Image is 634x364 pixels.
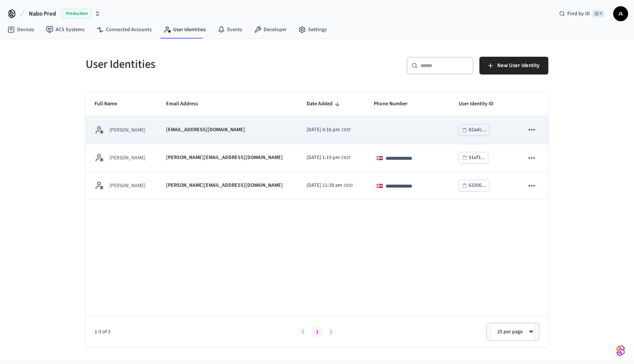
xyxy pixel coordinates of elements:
span: JL [614,7,627,20]
a: Events [212,23,248,36]
div: Norway: + 47 [374,180,388,192]
span: CEST [341,127,351,133]
a: ACS Systems [40,23,90,36]
span: Nabo Prod [29,9,56,18]
span: 1-3 of 3 [95,328,296,336]
h5: User Identities [86,57,313,72]
div: Norway: + 47 [374,152,388,164]
p: [EMAIL_ADDRESS][DOMAIN_NAME] [166,126,245,134]
span: Date Added [307,98,342,110]
span: New User Identity [497,61,539,70]
span: Production [62,9,92,19]
a: User Identities [158,23,212,36]
div: Europe/Oslo [307,126,351,134]
span: Full Name [95,98,127,110]
table: sticky table [86,92,548,200]
span: CEST [344,182,353,189]
img: SeamLogoGradient.69752ec5.svg [616,345,625,357]
div: 91ef3... [469,153,485,162]
button: New User Identity [479,57,548,75]
span: CEST [341,155,351,161]
a: Settings [293,23,333,36]
span: ⌘ K [592,10,604,17]
div: Europe/Oslo [307,182,353,189]
a: Developer [248,23,293,36]
div: 82adc... [469,125,486,135]
button: page 1 [311,326,323,338]
span: [DATE] 4:16 pm [307,126,340,134]
span: [DATE] 1:19 pm [307,154,340,162]
p: [PERSON_NAME] [109,154,145,162]
button: 91ef3... [459,152,488,163]
span: Phone Number [374,98,417,110]
nav: pagination navigation [296,326,338,338]
div: 63306... [469,181,486,190]
p: [PERSON_NAME][EMAIL_ADDRESS][DOMAIN_NAME] [166,182,283,189]
a: Connected Accounts [90,23,158,36]
button: 63306... [459,180,489,191]
span: [DATE] 11:39 am [307,182,342,189]
p: [PERSON_NAME] [109,182,145,189]
div: Find by ID⌘ K [553,7,610,20]
span: Email Address [166,98,208,110]
a: Devices [1,23,40,36]
p: [PERSON_NAME] [109,126,145,134]
div: 25 per page [491,323,535,341]
button: JL [613,6,628,21]
button: 82adc... [459,124,489,136]
p: [PERSON_NAME][EMAIL_ADDRESS][DOMAIN_NAME] [166,154,283,162]
span: Find by ID [567,10,590,17]
div: Europe/Oslo [307,154,351,162]
span: User Identity ID [459,98,503,110]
